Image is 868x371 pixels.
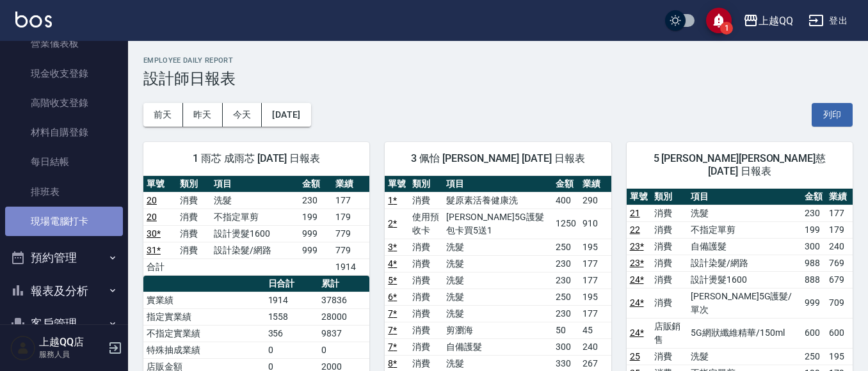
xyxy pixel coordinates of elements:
th: 項目 [443,176,552,193]
td: 709 [826,288,853,318]
th: 業績 [579,176,611,193]
a: 高階收支登錄 [5,88,123,118]
th: 金額 [801,189,826,205]
td: 230 [552,255,579,272]
td: 設計燙髮1600 [211,225,299,242]
td: 洗髮 [443,255,552,272]
p: 服務人員 [39,349,104,360]
button: 列印 [812,103,853,127]
td: 1914 [332,258,369,275]
td: 不指定單剪 [211,209,299,225]
td: 消費 [177,192,210,209]
td: 37836 [318,292,369,308]
button: 上越QQ [738,8,798,34]
th: 類別 [409,176,443,193]
td: 消費 [409,305,443,322]
a: 每日結帳 [5,147,123,177]
td: 9837 [318,325,369,342]
td: 洗髮 [443,272,552,288]
td: 300 [801,238,826,255]
td: 剪瀏海 [443,322,552,338]
button: 昨天 [183,103,223,127]
td: 177 [579,272,611,288]
th: 業績 [826,189,853,205]
td: 消費 [409,239,443,255]
span: 1 [720,22,733,35]
td: 消費 [651,348,688,365]
td: 不指定實業績 [143,325,265,342]
td: 179 [332,209,369,225]
button: 客戶管理 [5,307,123,340]
td: 1558 [265,308,319,325]
td: 356 [265,325,319,342]
a: 21 [630,208,640,218]
td: 實業績 [143,292,265,308]
td: 779 [332,242,369,258]
td: 250 [552,288,579,305]
a: 現場電腦打卡 [5,207,123,236]
th: 單號 [143,176,177,193]
th: 金額 [299,176,332,193]
img: Logo [15,12,52,28]
div: 上越QQ [759,13,793,29]
td: 合計 [143,258,177,275]
td: 177 [579,255,611,272]
td: 28000 [318,308,369,325]
th: 類別 [177,176,210,193]
td: 195 [826,348,853,365]
td: 洗髮 [687,205,801,221]
th: 業績 [332,176,369,193]
span: 5 [PERSON_NAME][PERSON_NAME]慈 [DATE] 日報表 [642,152,837,178]
button: 前天 [143,103,183,127]
td: 230 [299,192,332,209]
td: 消費 [177,225,210,242]
table: a dense table [143,176,369,276]
td: 769 [826,255,853,271]
td: 消費 [409,288,443,305]
td: 300 [552,338,579,355]
button: [DATE] [262,103,310,127]
td: 洗髮 [687,348,801,365]
td: 177 [332,192,369,209]
td: 消費 [651,238,688,255]
td: 自備護髮 [687,238,801,255]
a: 20 [147,195,157,205]
td: 290 [579,192,611,209]
a: 20 [147,212,157,222]
td: 消費 [409,338,443,355]
a: 排班表 [5,177,123,207]
td: 洗髮 [443,288,552,305]
td: 230 [552,305,579,322]
td: 199 [299,209,332,225]
td: [PERSON_NAME]5G護髮包卡買5送1 [443,209,552,239]
td: 600 [801,318,826,348]
td: 不指定單剪 [687,221,801,238]
td: 消費 [409,192,443,209]
span: 3 佩怡 [PERSON_NAME] [DATE] 日報表 [400,152,595,165]
td: 400 [552,192,579,209]
a: 22 [630,225,640,235]
td: 洗髮 [443,239,552,255]
button: 登出 [803,9,853,33]
td: 消費 [651,255,688,271]
h2: Employee Daily Report [143,56,853,65]
a: 現金收支登錄 [5,59,123,88]
td: 179 [826,221,853,238]
td: 設計燙髮1600 [687,271,801,288]
a: 25 [630,351,640,361]
td: 消費 [409,272,443,288]
td: 600 [826,318,853,348]
td: 240 [826,238,853,255]
th: 類別 [651,189,688,205]
td: 250 [552,239,579,255]
td: 999 [299,225,332,242]
td: 設計染髮/網路 [687,255,801,271]
td: 消費 [177,209,210,225]
td: 使用預收卡 [409,209,443,239]
td: 消費 [177,242,210,258]
td: 消費 [651,271,688,288]
td: 特殊抽成業績 [143,342,265,358]
td: 45 [579,322,611,338]
td: 910 [579,209,611,239]
button: 報表及分析 [5,274,123,308]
